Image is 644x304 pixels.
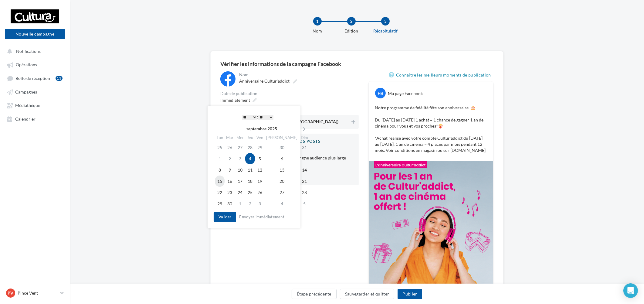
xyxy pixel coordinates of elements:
[299,164,310,176] td: 14
[4,113,66,124] a: Calendrier
[4,100,66,111] a: Médiathèque
[299,187,310,198] td: 28
[235,187,245,198] td: 24
[220,91,359,96] div: Date de publication
[389,71,493,79] a: Connaître les meilleurs moments de publication
[245,164,255,176] td: 11
[245,142,255,153] td: 28
[255,142,265,153] td: 29
[215,153,225,164] td: 1
[245,153,255,164] td: 4
[235,142,245,153] td: 27
[215,164,225,176] td: 8
[299,198,310,209] td: 5
[225,124,299,133] th: septembre 2025
[225,187,235,198] td: 23
[215,176,225,187] td: 15
[255,176,265,187] td: 19
[299,153,310,164] td: 7
[265,142,299,153] td: 30
[214,212,236,222] button: Valider
[313,17,322,26] div: 1
[299,176,310,187] td: 21
[239,73,358,77] div: Nom
[225,153,235,164] td: 2
[381,17,390,26] div: 3
[235,164,245,176] td: 10
[227,112,288,121] div: :
[4,86,66,97] a: Campagnes
[255,187,265,198] td: 26
[245,133,255,142] th: Jeu
[299,133,310,142] th: Dim
[388,91,423,97] div: Ma page Facebook
[245,198,255,209] td: 2
[237,213,287,220] button: Envoyer immédiatement
[265,153,299,164] td: 6
[16,49,41,54] span: Notifications
[235,198,245,209] td: 1
[225,176,235,187] td: 16
[4,46,64,56] button: Notifications
[225,142,235,153] td: 26
[215,198,225,209] td: 29
[265,176,299,187] td: 20
[255,153,265,164] td: 5
[299,142,310,153] td: 31
[239,78,290,84] span: Anniversaire Cultur'addict
[220,61,493,67] div: Vérifier les informations de la campagne Facebook
[375,105,487,153] p: Notre programme de fidélité fête son anniversaire 🎂 Du [DATE] au [DATE] 1 achat = 1 chance de gag...
[347,17,356,26] div: 2
[225,164,235,176] td: 9
[398,289,422,299] button: Publier
[215,187,225,198] td: 22
[235,153,245,164] td: 3
[56,76,63,81] div: 13
[245,187,255,198] td: 25
[245,176,255,187] td: 18
[15,89,37,94] span: Campagnes
[225,133,235,142] th: Mar
[255,164,265,176] td: 12
[375,88,386,98] div: FB
[18,290,58,296] p: Pince Vent
[15,76,50,81] span: Boîte de réception
[225,198,235,209] td: 30
[235,133,245,142] th: Mer
[15,116,36,121] span: Calendrier
[215,142,225,153] td: 25
[15,103,40,108] span: Médiathèque
[5,29,65,39] button: Nouvelle campagne
[215,133,225,142] th: Lun
[265,133,299,142] th: [PERSON_NAME]
[220,97,250,103] span: Immédiatement
[16,62,37,67] span: Opérations
[265,187,299,198] td: 27
[4,59,66,70] a: Opérations
[332,28,371,34] div: Edition
[235,176,245,187] td: 17
[4,73,66,84] a: Boîte de réception13
[255,133,265,142] th: Ven
[265,198,299,209] td: 4
[298,28,337,34] div: Nom
[255,198,265,209] td: 3
[8,290,14,296] span: PV
[265,164,299,176] td: 13
[5,287,65,299] a: PV Pince Vent
[292,289,337,299] button: Étape précédente
[366,28,405,34] div: Récapitulatif
[623,283,638,298] div: Open Intercom Messenger
[340,289,395,299] button: Sauvegarder et quitter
